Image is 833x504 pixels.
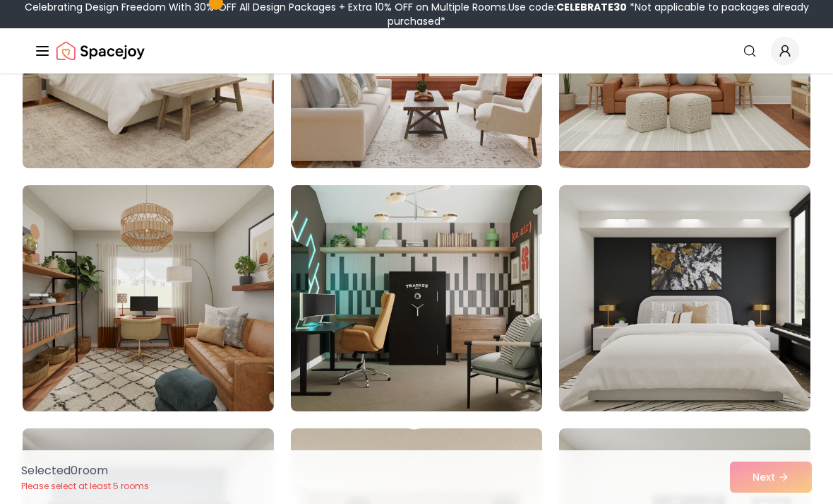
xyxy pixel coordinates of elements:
[559,185,810,411] img: Room room-69
[21,462,149,479] p: Selected 0 room
[291,185,542,411] img: Room room-68
[21,481,149,492] p: Please select at least 5 rooms
[34,28,799,74] nav: Global
[56,37,145,65] a: Spacejoy
[56,37,145,65] img: Spacejoy Logo
[23,185,274,411] img: Room room-67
